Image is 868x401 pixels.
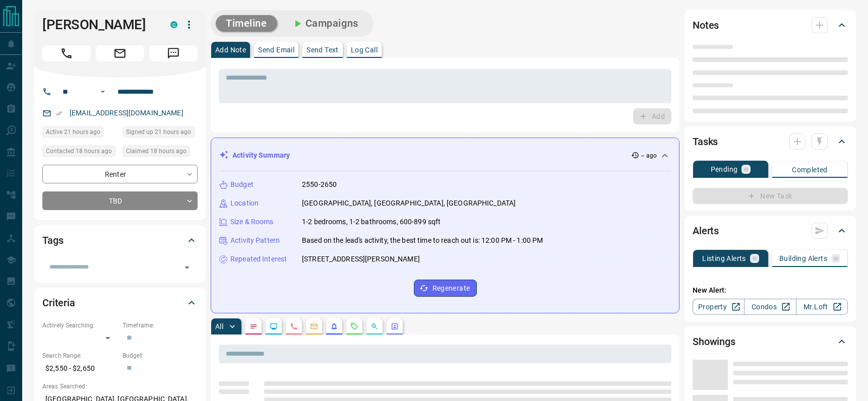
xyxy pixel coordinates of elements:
[219,146,671,165] div: Activity Summary-- ago
[310,322,318,330] svg: Emails
[180,260,194,275] button: Open
[693,17,719,33] h2: Notes
[702,255,746,262] p: Listing Alerts
[302,235,543,246] p: Based on the lead's activity, the best time to reach out is: 12:00 PM - 1:00 PM
[42,126,117,141] div: Mon Aug 18 2025
[42,146,117,160] div: Mon Aug 18 2025
[42,191,198,210] div: TBD
[42,351,117,360] p: Search Range:
[693,133,718,150] h2: Tasks
[122,146,198,160] div: Mon Aug 18 2025
[70,109,183,117] a: [EMAIL_ADDRESS][DOMAIN_NAME]
[693,219,848,243] div: Alerts
[330,322,338,330] svg: Listing Alerts
[302,198,516,209] p: [GEOGRAPHIC_DATA], [GEOGRAPHIC_DATA], [GEOGRAPHIC_DATA]
[42,228,198,252] div: Tags
[693,223,719,239] h2: Alerts
[46,146,112,156] span: Contacted 18 hours ago
[693,299,745,315] a: Property
[641,151,657,160] p: -- ago
[281,15,368,32] button: Campaigns
[170,21,177,28] div: condos.ca
[126,127,191,137] span: Signed up 21 hours ago
[350,322,358,330] svg: Requests
[122,126,198,141] div: Mon Aug 18 2025
[290,322,298,330] svg: Calls
[42,295,75,311] h2: Criteria
[796,299,848,315] a: Mr.Loft
[306,46,339,53] p: Send Text
[97,86,109,98] button: Open
[215,46,246,53] p: Add Note
[744,299,796,315] a: Condos
[216,15,277,32] button: Timeline
[126,146,187,156] span: Claimed 18 hours ago
[370,322,379,330] svg: Opportunities
[250,322,258,330] svg: Notes
[693,333,735,350] h2: Showings
[779,255,827,262] p: Building Alerts
[351,46,378,53] p: Log Call
[711,166,738,173] p: Pending
[258,46,294,53] p: Send Email
[42,382,198,391] p: Areas Searched:
[230,254,287,264] p: Repeated Interest
[232,150,290,161] p: Activity Summary
[693,285,848,296] p: New Alert:
[55,110,63,117] svg: Email Verified
[230,217,274,227] p: Size & Rooms
[149,45,198,61] span: Message
[391,322,399,330] svg: Agent Actions
[42,360,117,377] p: $2,550 - $2,650
[302,217,441,227] p: 1-2 bedrooms, 1-2 bathrooms, 600-899 sqft
[414,280,477,297] button: Regenerate
[42,232,63,248] h2: Tags
[122,321,198,330] p: Timeframe:
[302,254,420,264] p: [STREET_ADDRESS][PERSON_NAME]
[230,198,259,209] p: Location
[42,291,198,315] div: Criteria
[230,235,280,246] p: Activity Pattern
[302,179,337,190] p: 2550-2650
[42,45,91,61] span: Call
[46,127,100,137] span: Active 21 hours ago
[693,13,848,37] div: Notes
[693,129,848,154] div: Tasks
[230,179,254,190] p: Budget
[270,322,278,330] svg: Lead Browsing Activity
[42,321,117,330] p: Actively Searching:
[42,165,198,183] div: Renter
[693,329,848,354] div: Showings
[122,351,198,360] p: Budget:
[42,17,155,33] h1: [PERSON_NAME]
[792,166,828,173] p: Completed
[215,323,223,330] p: All
[96,45,144,61] span: Email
